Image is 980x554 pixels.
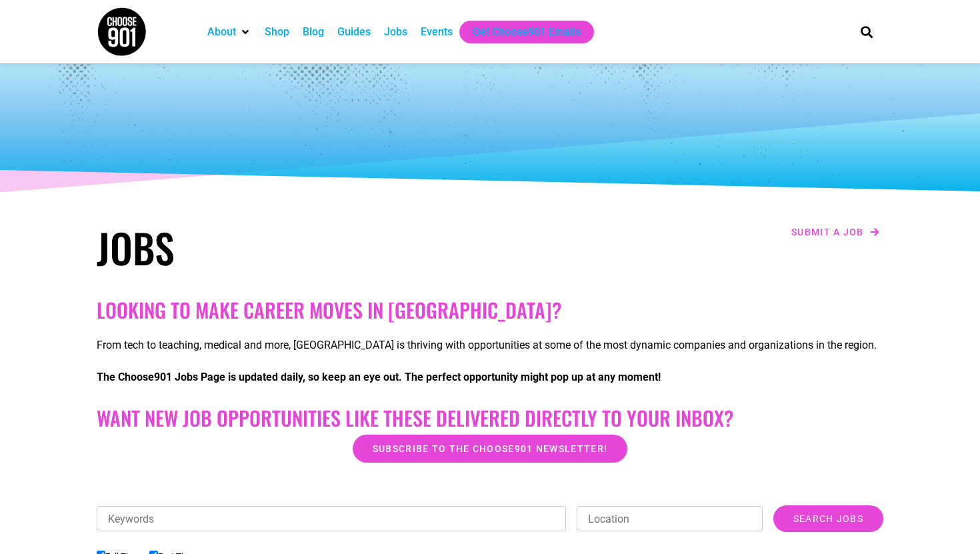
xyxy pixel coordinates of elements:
[97,406,883,430] h2: Want New Job Opportunities like these Delivered Directly to your Inbox?
[787,223,883,241] a: Submit a job
[384,24,407,40] a: Jobs
[773,505,883,532] input: Search Jobs
[577,506,763,531] input: Location
[421,24,453,40] a: Events
[856,21,878,43] div: Search
[207,24,236,40] a: About
[201,21,258,43] div: About
[265,24,289,40] a: Shop
[373,444,607,453] span: Subscribe to the Choose901 newsletter!
[97,223,483,271] h1: Jobs
[201,21,838,43] nav: Main nav
[97,371,661,383] strong: The Choose901 Jobs Page is updated daily, so keep an eye out. The perfect opportunity might pop u...
[791,227,864,237] span: Submit a job
[337,24,371,40] a: Guides
[353,435,627,463] a: Subscribe to the Choose901 newsletter!
[97,298,883,322] h2: Looking to make career moves in [GEOGRAPHIC_DATA]?
[303,24,324,40] a: Blog
[473,24,581,40] a: Get Choose901 Emails
[97,337,883,353] p: From tech to teaching, medical and more, [GEOGRAPHIC_DATA] is thriving with opportunities at some...
[97,506,566,531] input: Keywords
